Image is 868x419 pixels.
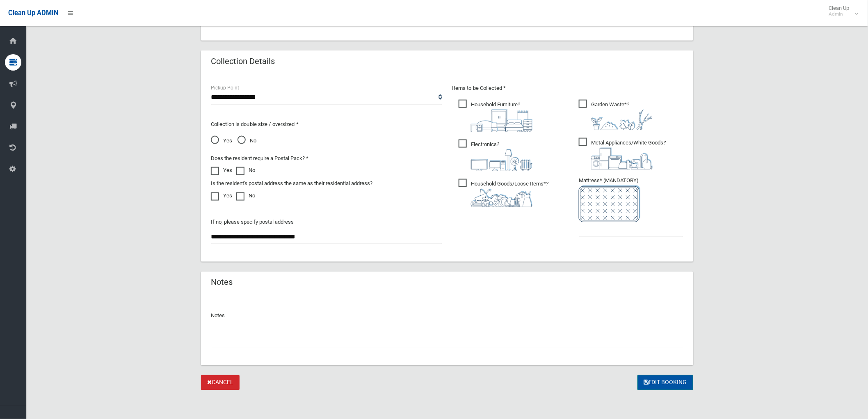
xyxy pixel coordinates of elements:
span: Garden Waste* [579,100,653,130]
label: Yes [211,165,232,175]
i: ? [591,101,653,130]
label: If no, please specify postal address [211,217,294,227]
i: ? [471,181,548,207]
span: Electronics [459,140,532,171]
span: Household Furniture [459,100,532,132]
span: No [238,136,256,146]
a: Cancel [201,375,240,390]
img: e7408bece873d2c1783593a074e5cb2f.png [579,185,640,222]
i: ? [471,101,532,132]
label: Does the resident require a Postal Pack? * [211,153,308,163]
header: Collection Details [201,53,285,69]
img: 394712a680b73dbc3d2a6a3a7ffe5a07.png [471,149,532,171]
i: ? [471,141,532,171]
label: No [236,165,255,175]
span: Household Goods/Loose Items* [459,179,548,207]
p: Items to be Collected * [452,83,683,93]
img: b13cc3517677393f34c0a387616ef184.png [471,189,532,207]
img: 4fd8a5c772b2c999c83690221e5242e0.png [591,110,653,130]
header: Notes [201,275,242,291]
small: Admin [829,11,850,17]
span: Mattress* (MANDATORY) [579,177,683,222]
label: Yes [211,191,232,201]
span: Metal Appliances/White Goods [579,138,666,169]
label: No [236,191,255,201]
img: 36c1b0289cb1767239cdd3de9e694f19.png [591,148,653,169]
i: ? [591,140,666,169]
span: Yes [211,136,232,146]
p: Notes [211,311,683,321]
button: Edit Booking [637,375,693,390]
span: Clean Up [825,5,858,17]
label: Is the resident's postal address the same as their residential address? [211,179,372,188]
span: Clean Up ADMIN [8,9,58,17]
img: aa9efdbe659d29b613fca23ba79d85cb.png [471,110,532,132]
p: Collection is double size / oversized * [211,119,442,129]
